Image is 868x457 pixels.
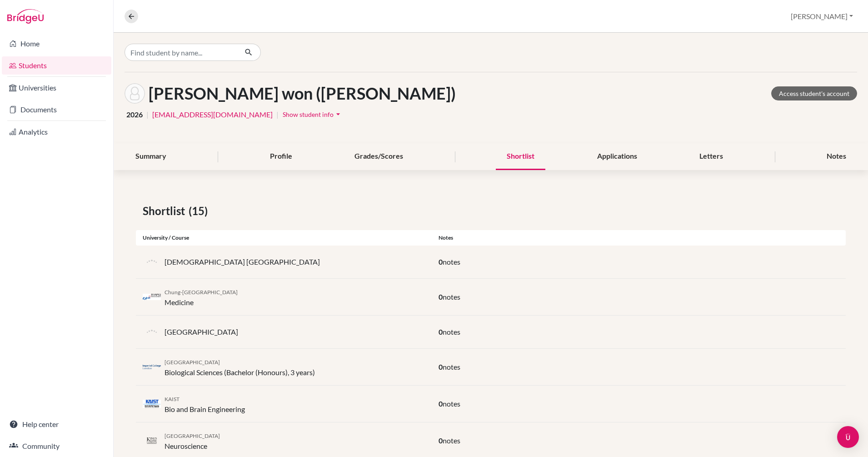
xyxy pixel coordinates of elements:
[443,399,460,408] span: notes
[439,327,443,336] span: 0
[165,430,220,452] div: Neuroscience
[125,83,145,104] img: Chae won (Ella) Jang's avatar
[165,326,238,337] p: [GEOGRAPHIC_DATA]
[283,110,334,118] span: Show student info
[7,9,44,24] img: Bridge-U
[282,107,343,121] button: Show student infoarrow_drop_down
[2,415,111,433] a: Help center
[143,323,161,341] img: default-university-logo-42dd438d0b49c2174d4c41c49dcd67eec2da6d16b3a2f6d5de70cc347232e317.png
[2,437,111,455] a: Community
[2,56,111,75] a: Students
[344,143,414,170] div: Grades/Scores
[143,203,189,219] span: Shortlist
[443,436,460,445] span: notes
[439,257,443,266] span: 0
[443,327,460,336] span: notes
[443,292,460,301] span: notes
[125,143,177,170] div: Summary
[143,253,161,271] img: default-university-logo-42dd438d0b49c2174d4c41c49dcd67eec2da6d16b3a2f6d5de70cc347232e317.png
[136,234,432,242] div: University / Course
[125,44,237,61] input: Find student by name...
[439,362,443,371] span: 0
[126,109,143,120] span: 2026
[143,437,161,444] img: gb_k60_fwondp49.png
[165,286,238,308] div: Medicine
[439,399,443,408] span: 0
[334,110,343,119] i: arrow_drop_down
[165,256,320,267] p: [DEMOGRAPHIC_DATA] [GEOGRAPHIC_DATA]
[165,396,180,402] span: KAIST
[149,84,456,103] h1: [PERSON_NAME] won ([PERSON_NAME])
[143,400,161,408] img: kr_kai__pbgw19z.jpeg
[432,234,846,242] div: Notes
[496,143,545,170] div: Shortlist
[2,79,111,97] a: Universities
[586,143,648,170] div: Applications
[189,203,211,219] span: (15)
[165,432,220,439] span: [GEOGRAPHIC_DATA]
[439,436,443,445] span: 0
[787,8,857,25] button: [PERSON_NAME]
[165,356,315,378] div: Biological Sciences (Bachelor (Honours), 3 years)
[152,109,273,120] a: [EMAIL_ADDRESS][DOMAIN_NAME]
[816,143,857,170] div: Notes
[439,292,443,301] span: 0
[443,362,460,371] span: notes
[276,109,279,120] span: |
[2,123,111,141] a: Analytics
[688,143,734,170] div: Letters
[837,426,859,448] div: Open Intercom Messenger
[259,143,303,170] div: Profile
[143,364,161,371] img: gb_i50_39g5eeto.png
[2,100,111,119] a: Documents
[165,289,238,296] span: Chung-[GEOGRAPHIC_DATA]
[771,86,857,100] a: Access student's account
[165,359,220,366] span: [GEOGRAPHIC_DATA]
[146,109,149,120] span: |
[2,35,111,53] a: Home
[143,294,161,300] img: kr_cau_zs4oy37c.png
[165,393,245,415] div: Bio and Brain Engineering
[443,257,460,266] span: notes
